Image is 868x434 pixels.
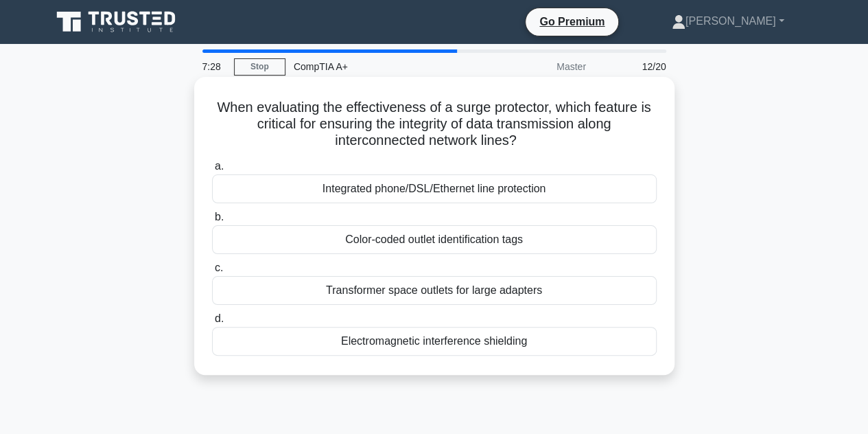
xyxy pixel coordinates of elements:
div: 12/20 [594,53,675,80]
div: CompTIA A+ [285,53,474,80]
div: 7:28 [194,53,234,80]
span: a. [215,160,224,172]
span: b. [215,211,224,222]
a: [PERSON_NAME] [639,8,817,35]
div: Electromagnetic interference shielding [212,327,657,356]
h5: When evaluating the effectiveness of a surge protector, which feature is critical for ensuring th... [211,99,658,150]
div: Transformer space outlets for large adapters [212,276,657,305]
a: Stop [234,58,285,76]
span: c. [215,262,223,273]
div: Color-coded outlet identification tags [212,225,657,254]
div: Master [474,53,594,80]
div: Integrated phone/DSL/Ethernet line protection [212,174,657,203]
a: Go Premium [531,13,613,30]
span: d. [215,312,224,324]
